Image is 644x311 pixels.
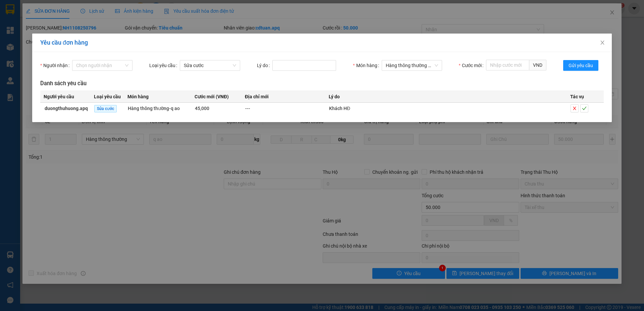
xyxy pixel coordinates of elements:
button: Close [593,34,612,52]
input: Người nhận [76,60,124,70]
input: Lý do [272,60,336,71]
span: Tác vụ [570,93,584,100]
span: Sửa cước [184,60,236,70]
strong: duongthuhuong.apq [45,106,88,111]
span: close [600,40,605,45]
span: Địa chỉ mới [245,93,269,100]
span: Hàng thông thường [386,60,438,70]
span: - q ao [428,63,438,68]
span: Hàng thông thường [128,106,180,111]
button: check [580,104,588,112]
span: Loại yêu cầu [94,93,121,100]
label: Loại yêu cầu [149,60,180,71]
label: Món hàng [353,60,381,71]
div: Yêu cầu đơn hàng [40,39,604,46]
span: Lý do [329,93,340,100]
span: Người yêu cầu [44,93,74,100]
span: Cước mới (VNĐ) [195,93,229,100]
span: VND [529,60,546,70]
span: Sửa cước [94,105,117,112]
span: --- [245,106,250,111]
span: close [571,106,578,111]
button: Gửi yêu cầu [563,60,598,71]
button: close [571,104,579,112]
span: - q ao [169,106,180,111]
label: Cước mới [459,60,486,71]
h3: Danh sách yêu cầu [40,79,604,88]
span: check [581,106,588,111]
label: Lý do [257,60,272,71]
span: Gửi yêu cầu [569,62,593,69]
span: Khách HĐ [329,106,350,111]
input: Cước mới [486,60,529,70]
span: Món hàng [127,93,149,100]
label: Người nhận [40,60,72,71]
span: 45,000 [195,106,209,111]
